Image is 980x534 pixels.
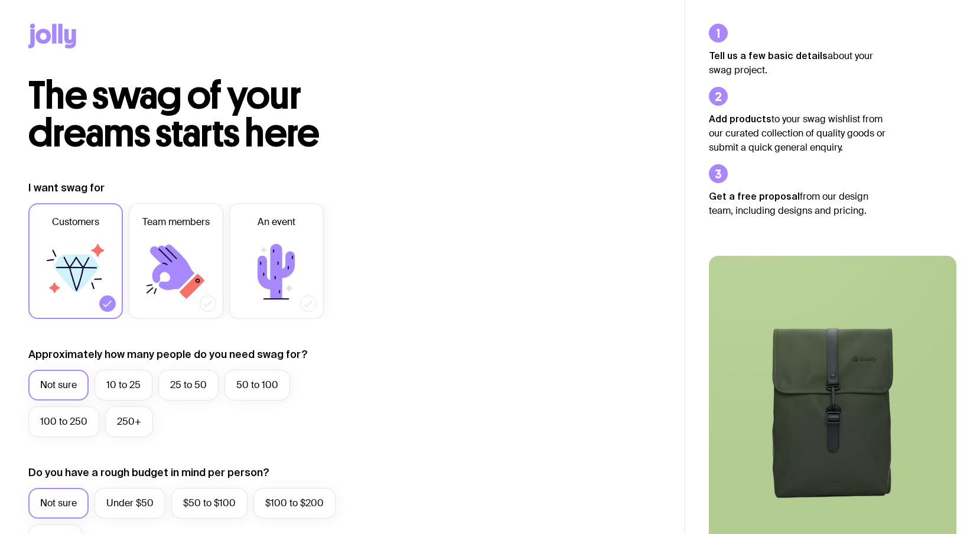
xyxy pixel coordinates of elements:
[95,488,165,519] label: Under $50
[253,488,336,519] label: $100 to $200
[258,215,295,229] span: An event
[709,112,886,155] p: to your swag wishlist from our curated collection of quality goods or submit a quick general enqu...
[158,370,219,400] label: 25 to 50
[28,347,308,362] label: Approximately how many people do you need swag for?
[709,50,828,61] strong: Tell us a few basic details
[28,72,320,157] span: The swag of your dreams starts here
[95,370,152,400] label: 10 to 25
[52,215,99,229] span: Customers
[171,488,248,519] label: $50 to $100
[28,488,89,519] label: Not sure
[709,113,771,124] strong: Add products
[28,370,89,400] label: Not sure
[709,189,886,218] p: from our design team, including designs and pricing.
[709,48,886,77] p: about your swag project.
[224,370,290,400] label: 50 to 100
[28,181,105,195] label: I want swag for
[709,191,800,201] strong: Get a free proposal
[28,406,99,437] label: 100 to 250
[105,406,153,437] label: 250+
[142,215,210,229] span: Team members
[28,465,269,480] label: Do you have a rough budget in mind per person?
